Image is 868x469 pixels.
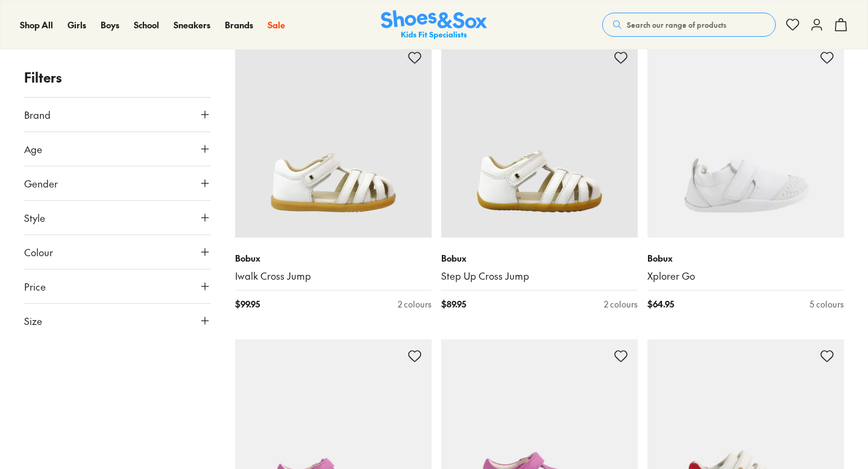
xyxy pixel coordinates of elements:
span: Boys [101,19,119,31]
span: $ 99.95 [235,298,260,310]
span: Brand [24,107,51,122]
a: Girls [68,19,86,31]
span: Search our range of products [627,19,726,30]
button: Age [24,132,211,166]
a: Shoes & Sox [381,10,487,40]
span: School [134,19,159,31]
span: Sale [268,19,285,31]
img: SNS_Logo_Responsive.svg [381,10,487,40]
span: Style [24,210,45,225]
p: Filters [24,68,211,87]
button: Search our range of products [602,13,776,37]
span: Colour [24,245,53,259]
a: Sale [268,19,285,31]
p: Bobux [647,252,844,265]
a: Shop All [20,19,53,31]
a: School [134,19,159,31]
span: Price [24,279,46,294]
button: Gender [24,166,211,200]
span: Age [24,142,42,156]
p: Bobux [235,252,432,265]
button: Colour [24,235,211,269]
span: Size [24,313,42,328]
button: Style [24,201,211,234]
a: Xplorer Go [647,269,844,283]
a: Sneakers [174,19,210,31]
a: Brands [225,19,253,31]
span: Shop All [20,19,53,31]
span: Sneakers [174,19,210,31]
div: 2 colours [604,298,638,310]
div: 2 colours [398,298,432,310]
p: Bobux [441,252,638,265]
span: Gender [24,176,58,190]
div: 5 colours [810,298,844,310]
button: Brand [24,98,211,131]
span: Girls [68,19,86,31]
a: Boys [101,19,119,31]
button: Size [24,304,211,338]
a: Iwalk Cross Jump [235,269,432,283]
span: $ 89.95 [441,298,466,310]
a: Step Up Cross Jump [441,269,638,283]
span: $ 64.95 [647,298,674,310]
button: Price [24,269,211,303]
span: Brands [225,19,253,31]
